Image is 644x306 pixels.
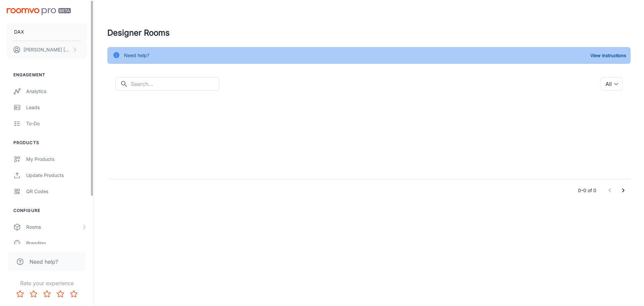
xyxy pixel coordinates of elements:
[107,27,631,39] h4: Designer Rooms
[26,156,87,163] div: My Products
[23,46,71,53] p: [PERSON_NAME] [PERSON_NAME]
[7,8,71,15] img: Roomvo PRO Beta
[616,184,630,197] button: Go to next page
[7,41,87,58] button: [PERSON_NAME] [PERSON_NAME]
[26,88,87,95] div: Analytics
[589,50,628,60] button: View Instructions
[26,223,82,231] div: Rooms
[14,28,24,36] p: DAX
[26,188,87,195] div: QR Codes
[26,120,87,127] div: To-do
[601,77,623,91] div: All
[124,49,149,62] div: Need help?
[7,23,87,41] button: DAX
[131,77,219,91] input: Search...
[578,187,596,194] p: 0–0 of 0
[26,104,87,111] div: Leads
[26,172,87,179] div: Update Products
